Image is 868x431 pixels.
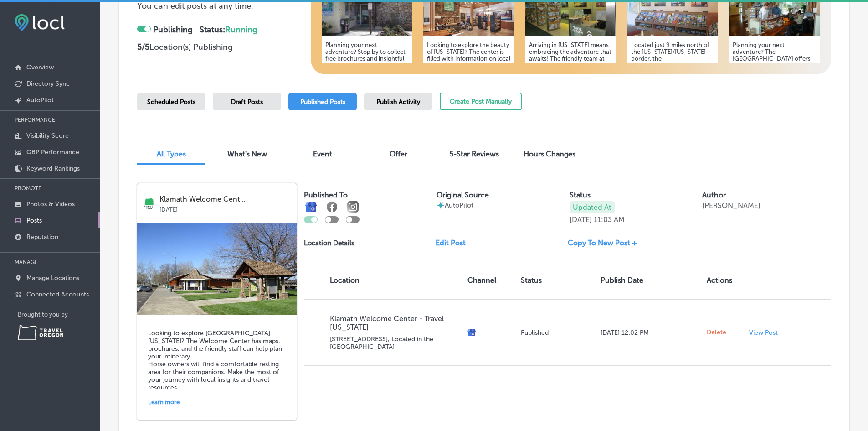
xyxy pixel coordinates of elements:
label: Original Source [437,191,489,199]
p: Photos & Videos [26,200,75,208]
p: Directory Sync [26,80,70,88]
p: Keyword Rankings [26,165,80,172]
h5: Looking to explore [GEOGRAPHIC_DATA][US_STATE]? The Welcome Center has maps, brochures, and the f... [148,329,286,391]
span: All Types [157,150,186,158]
p: Updated At [570,201,615,213]
p: AutoPilot [26,96,54,104]
span: Publish Activity [376,98,420,106]
p: View Post [749,329,778,337]
img: Travel Oregon [18,325,63,340]
span: Running [225,25,257,35]
p: Overview [26,63,54,71]
p: Connected Accounts [26,291,89,298]
span: What's New [227,150,267,158]
p: Visibility Score [26,132,69,140]
p: AutoPilot [445,201,473,209]
label: Status [570,191,591,199]
h5: Planning your next adventure? Stop by to collect free brochures and insightful travel guides! The... [325,42,409,137]
img: 1613683757image_06be28e5-df93-4cbf-8e34-097c73f43ec1.jpg [137,223,297,315]
strong: 5 / 5 [137,42,149,52]
strong: Publishing [153,25,193,35]
a: View Post [749,329,784,337]
p: Manage Locations [26,274,79,282]
h5: Planning your next adventure? The [GEOGRAPHIC_DATA] offers free brochures, travel guides, and exp... [733,42,817,144]
p: Brought to you by [18,311,100,318]
p: [PERSON_NAME] [702,201,760,210]
span: Published Posts [300,98,345,106]
th: Channel [464,261,517,299]
span: Draft Posts [231,98,263,106]
p: [DATE] [570,215,592,224]
span: Event [313,150,332,158]
img: fda3e92497d09a02dc62c9cd864e3231.png [15,14,65,31]
p: [DATE] 12:02 PM [601,329,699,337]
span: Delete [707,328,726,337]
p: Klamath Welcome Cent... [159,195,290,203]
img: autopilot-icon [437,201,445,209]
h5: Looking to explore the beauty of [US_STATE]? The center is filled with information on local attra... [427,42,511,137]
span: 5-Star Reviews [449,150,499,158]
p: GBP Performance [26,148,79,156]
p: Reputation [26,233,58,241]
span: You can edit posts at any time. [137,1,253,11]
strong: Status: [200,25,257,35]
th: Status [517,261,597,299]
span: Scheduled Posts [147,98,195,106]
p: Posts [26,217,42,224]
p: Published [521,329,593,337]
a: Edit Post [436,239,473,247]
h5: Arriving in [US_STATE] means embracing the adventure that awaits! The friendly team at the [GEOGR... [529,42,613,144]
a: Copy To New Post + [568,239,644,247]
label: Published To [304,191,348,199]
th: Location [304,261,464,299]
p: Location(s) Publishing [137,42,303,52]
img: logo [144,198,155,209]
p: Klamath Welcome Center - Travel [US_STATE] [330,314,460,332]
p: 11:03 AM [594,215,625,224]
th: Publish Date [597,261,703,299]
button: Create Post Manually [440,93,522,110]
p: [STREET_ADDRESS], Located in the [GEOGRAPHIC_DATA] [330,335,460,351]
p: [DATE] [159,203,290,213]
h5: Located just 9 miles north of the [US_STATE]/[US_STATE] border, the [GEOGRAPHIC_DATA] offers a co... [631,42,715,144]
span: Offer [390,150,407,158]
span: Hours Changes [524,150,575,158]
p: Location Details [304,239,354,247]
label: Author [702,191,726,199]
th: Actions [703,261,745,299]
